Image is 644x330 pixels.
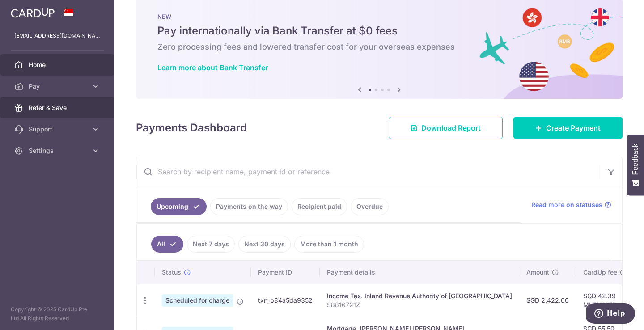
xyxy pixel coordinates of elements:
span: Settings [29,146,88,155]
a: Learn more about Bank Transfer [157,63,268,72]
span: Amount [526,268,549,277]
span: Home [29,60,88,69]
a: Read more on statuses [531,200,611,209]
div: Income Tax. Inland Revenue Authority of [GEOGRAPHIC_DATA] [327,292,512,300]
span: Read more on statuses [531,200,602,209]
a: All [151,236,183,253]
iframe: Opens a widget where you can find more information [586,303,635,326]
span: CardUp fee [583,268,617,277]
button: Feedback - Show survey [627,135,644,195]
span: Status [162,268,181,277]
p: NEW [157,13,601,20]
span: Pay [29,82,88,91]
span: Download Report [421,123,481,133]
td: SGD 42.39 MLTAX25R [576,284,634,317]
span: Feedback [631,144,640,175]
th: Payment ID [251,261,320,284]
span: Support [29,125,88,134]
input: Search by recipient name, payment id or reference [136,157,601,186]
a: Recipient paid [292,198,347,215]
a: Payments on the way [210,198,288,215]
a: Next 7 days [187,236,235,253]
a: Download Report [389,117,503,139]
p: [EMAIL_ADDRESS][DOMAIN_NAME] [14,31,100,40]
a: Upcoming [151,198,207,215]
p: S8816721Z [327,300,512,309]
a: Create Payment [513,117,623,139]
a: Overdue [351,198,389,215]
td: SGD 2,422.00 [519,284,576,317]
a: Next 30 days [238,236,291,253]
h6: Zero processing fees and lowered transfer cost for your overseas expenses [157,42,601,52]
span: Create Payment [546,123,601,133]
a: More than 1 month [294,236,364,253]
img: CardUp [11,7,55,18]
th: Payment details [320,261,519,284]
span: Scheduled for charge [162,294,233,307]
h4: Payments Dashboard [136,120,247,136]
span: Refer & Save [29,103,88,112]
h5: Pay internationally via Bank Transfer at $0 fees [157,24,601,38]
td: txn_b84a5da9352 [251,284,320,317]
